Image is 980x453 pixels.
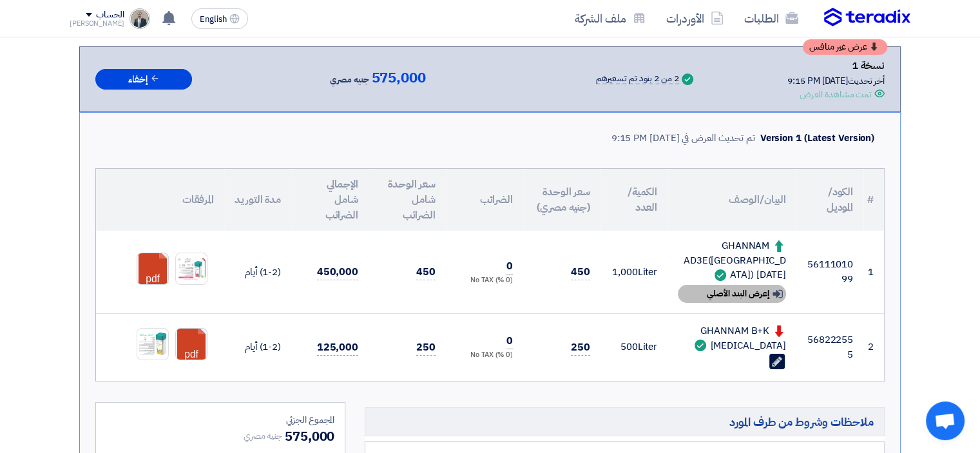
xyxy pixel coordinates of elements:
th: الضرائب [446,169,523,231]
th: سعر الوحدة شامل الضرائب [369,169,446,231]
td: 1 [863,231,884,313]
span: 250 [416,340,436,356]
span: English [200,15,227,24]
span: 450,000 [317,264,358,280]
a: _________1759859871116.pdf [137,253,240,331]
th: البيان/الوصف [668,169,796,231]
a: الطلبات [734,3,809,34]
a: الأوردرات [656,3,734,34]
td: 5611101099 [796,231,863,313]
td: 568222555 [796,313,863,381]
img: Teradix logo [824,8,910,27]
span: 250 [571,340,590,356]
button: English [191,8,248,29]
div: تم تحديث العرض في [DATE] 9:15 PM [611,131,755,146]
span: 125,000 [317,340,358,356]
div: Open chat [926,401,965,440]
div: نسخة 1 [787,57,885,74]
th: المرفقات [96,169,224,231]
th: # [863,169,884,231]
button: إخفاء [95,69,192,90]
span: 450 [571,264,590,280]
th: مدة التوريد [224,169,291,231]
div: أخر تحديث [DATE] 9:15 PM [787,74,885,88]
td: Liter [600,313,668,381]
div: [PERSON_NAME] [70,20,124,27]
img: _1722420252057.png [130,8,150,29]
td: (1-2) أيام [224,313,291,381]
h5: ملاحظات وشروط من طرف المورد [365,407,885,436]
span: 500 [620,340,638,354]
span: 575,000 [371,70,425,86]
a: _________1759859927010.pdf [176,329,279,406]
div: Version 1 (Latest Version) [760,131,874,146]
div: (0 %) No TAX [456,275,513,286]
span: 1,000 [612,265,638,279]
div: GHANNAM AD3E([GEOGRAPHIC_DATA]) [DATE] [678,238,786,282]
div: الحساب [96,10,124,21]
span: جنيه مصري [244,429,282,443]
div: المجموع الجزئي [106,413,334,427]
th: الإجمالي شامل الضرائب [291,169,369,231]
span: 0 [506,258,513,275]
span: جنيه مصري [330,72,369,88]
img: __1759859969444.jpg [137,331,168,357]
td: 2 [863,313,884,381]
td: (1-2) أيام [224,231,291,313]
span: 450 [416,264,436,280]
div: GHANNAM B+K [MEDICAL_DATA] [678,323,786,352]
div: تمت مشاهدة العرض [800,88,872,101]
th: الكمية/العدد [600,169,668,231]
th: سعر الوحدة (جنيه مصري) [523,169,600,231]
span: 0 [506,333,513,349]
td: Liter [600,231,668,313]
a: ملف الشركة [564,3,656,34]
div: (0 %) No TAX [456,350,513,361]
span: عرض غير منافس [809,43,867,52]
div: 2 من 2 بنود تم تسعيرهم [596,74,679,84]
span: 575,000 [285,427,334,446]
th: الكود/الموديل [796,169,863,231]
div: إعرض البند الأصلي [678,285,786,303]
img: ___1759859844925.jpg [176,256,207,281]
